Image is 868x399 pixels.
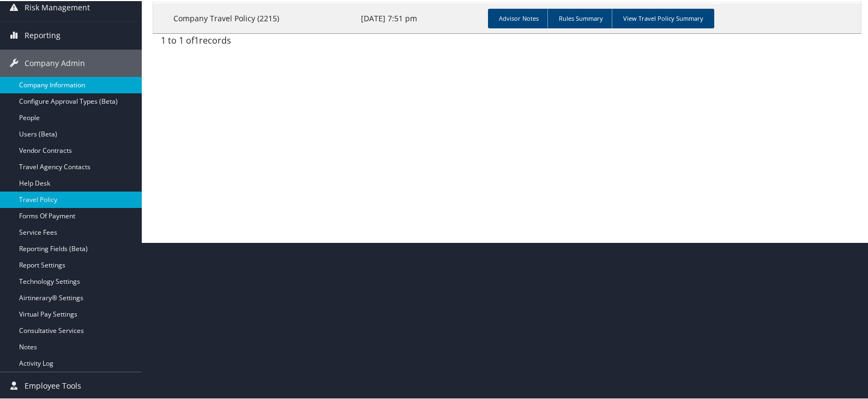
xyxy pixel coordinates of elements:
[25,49,85,76] span: Company Admin
[153,3,355,32] td: Company Travel Policy (2215)
[25,371,81,398] span: Employee Tools
[355,3,483,32] td: [DATE] 7:51 pm
[161,33,322,51] div: 1 to 1 of records
[488,8,550,27] a: Advisor Notes
[25,21,61,48] span: Reporting
[194,33,199,45] span: 1
[547,8,614,27] a: Rules Summary
[612,8,714,27] a: View Travel Policy Summary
